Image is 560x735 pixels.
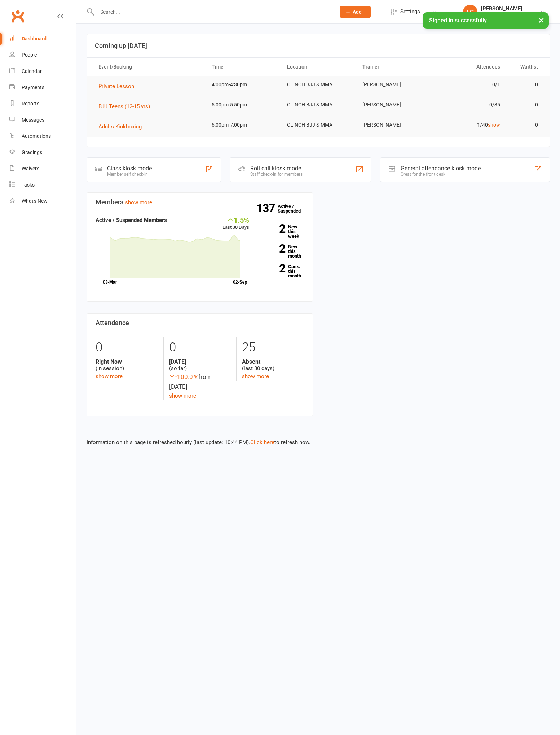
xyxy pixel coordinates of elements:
[488,122,500,128] a: show
[242,337,304,358] div: 25
[431,117,507,134] td: 1/40
[242,373,269,380] a: show more
[22,198,48,204] div: What's New
[356,76,431,93] td: [PERSON_NAME]
[96,198,304,206] h3: Members
[256,203,278,214] strong: 137
[22,52,37,58] div: People
[431,96,507,113] td: 0/35
[169,358,231,372] div: (so far)
[107,172,152,177] div: Member self check-in
[22,182,35,188] div: Tasks
[76,428,560,447] div: Information on this page is refreshed hourly (last update: 10:44 PM). to refresh now.
[429,17,488,24] span: Signed in successfully.
[250,165,303,172] div: Roll call kiosk mode
[9,177,76,193] a: Tasks
[401,172,481,177] div: Great for the front desk
[9,96,76,112] a: Reports
[22,68,42,74] div: Calendar
[356,96,431,113] td: [PERSON_NAME]
[281,76,356,93] td: CLINCH BJJ & MMA
[356,58,431,76] th: Trainer
[431,76,507,93] td: 0/1
[96,217,167,223] strong: Active / Suspended Members
[400,4,420,20] span: Settings
[22,117,44,123] div: Messages
[507,58,544,76] th: Waitlist
[169,393,196,399] a: show more
[9,128,76,144] a: Automations
[22,149,42,155] div: Gradings
[96,337,158,358] div: 0
[98,103,150,110] span: BJJ Teens (12-15 yrs)
[169,372,231,391] div: from [DATE]
[507,117,544,134] td: 0
[481,12,531,18] div: Clinch Martial Arts Ltd
[9,193,76,209] a: What's New
[9,161,76,177] a: Waivers
[98,122,147,131] button: Adults Kickboxing
[96,373,123,380] a: show more
[431,58,507,76] th: Attendees
[22,166,39,171] div: Waivers
[98,102,155,111] button: BJJ Teens (12-15 yrs)
[463,5,477,19] div: FC
[107,165,152,172] div: Class kiosk mode
[169,358,231,365] strong: [DATE]
[9,79,76,96] a: Payments
[353,9,362,15] span: Add
[98,82,139,91] button: Private Lesson
[260,224,304,239] a: 2New this week
[250,439,274,446] a: Click here
[242,358,304,372] div: (last 30 days)
[22,101,39,106] div: Reports
[92,58,205,76] th: Event/Booking
[340,6,371,18] button: Add
[22,84,44,90] div: Payments
[222,216,249,224] div: 1.5%
[95,7,331,17] input: Search...
[260,223,285,234] strong: 2
[281,96,356,113] td: CLINCH BJJ & MMA
[22,133,51,139] div: Automations
[278,198,309,219] a: 137Active / Suspended
[481,5,531,12] div: [PERSON_NAME]
[260,264,304,278] a: 2Canx. this month
[205,117,281,134] td: 6:00pm-7:00pm
[9,31,76,47] a: Dashboard
[250,172,303,177] div: Staff check-in for members
[507,76,544,93] td: 0
[22,36,47,41] div: Dashboard
[356,117,431,134] td: [PERSON_NAME]
[96,319,304,327] h3: Attendance
[205,76,281,93] td: 4:00pm-4:30pm
[401,165,481,172] div: General attendance kiosk mode
[96,358,158,365] strong: Right Now
[95,42,542,49] h3: Coming up [DATE]
[281,117,356,134] td: CLINCH BJJ & MMA
[98,83,134,89] span: Private Lesson
[222,216,249,231] div: Last 30 Days
[9,63,76,79] a: Calendar
[260,263,285,274] strong: 2
[205,96,281,113] td: 5:00pm-5:50pm
[260,244,304,258] a: 2New this month
[507,96,544,113] td: 0
[125,199,152,206] a: show more
[96,358,158,372] div: (in session)
[205,58,281,76] th: Time
[260,243,285,254] strong: 2
[242,358,304,365] strong: Absent
[9,47,76,63] a: People
[169,373,198,380] span: -100.0 %
[9,112,76,128] a: Messages
[281,58,356,76] th: Location
[9,144,76,161] a: Gradings
[98,123,142,130] span: Adults Kickboxing
[535,12,548,28] button: ×
[169,337,231,358] div: 0
[9,7,27,25] a: Clubworx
